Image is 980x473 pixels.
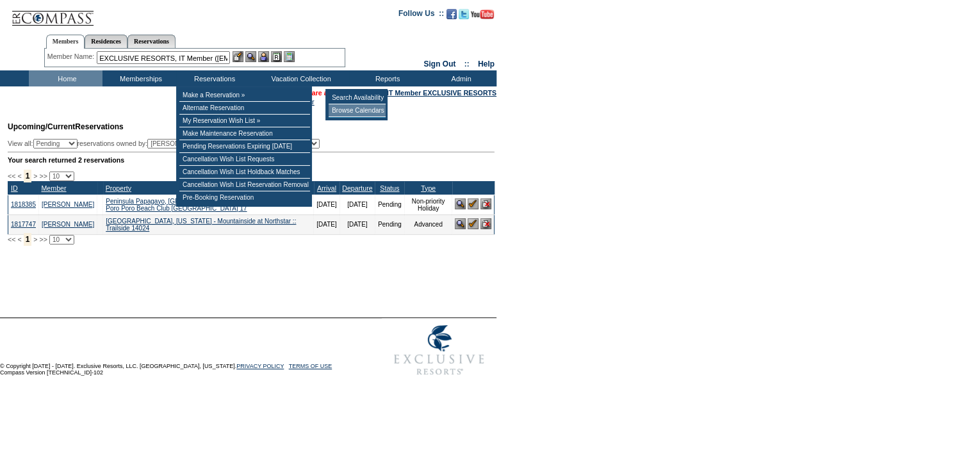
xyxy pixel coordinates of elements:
span: << [8,172,15,180]
td: Follow Us :: [398,8,444,23]
a: Peninsula Papagayo, [GEOGRAPHIC_DATA] - Poro Poro Beach Club :: Poro Poro Beach Club [GEOGRAPHIC_... [106,198,309,212]
span: >> [39,172,47,180]
td: Reservations [176,70,250,86]
img: b_edit.gif [233,51,243,62]
img: Confirm Reservation [468,198,478,209]
td: Reports [349,70,423,86]
span: << [8,236,15,243]
a: Residences [85,35,127,48]
td: Home [29,70,102,86]
td: Cancellation Wish List Reservation Removal [179,179,310,191]
a: Help [478,60,494,68]
img: View Reservation [455,198,466,209]
td: Cancellation Wish List Holdback Matches [179,166,310,179]
a: Clear [297,98,314,106]
a: Property [106,184,131,192]
img: Reservations [271,51,282,62]
td: Advanced [404,214,452,234]
div: Member Name: [47,51,97,62]
a: Type [421,184,436,192]
td: Browse Calendars [329,104,386,117]
span: < [17,172,21,180]
a: Members [46,35,85,49]
td: Vacation Collection [250,70,349,86]
td: Pending [375,195,404,214]
span: :: [464,60,470,68]
img: Become our fan on Facebook [446,9,457,19]
img: Cancel Reservation [480,218,491,229]
span: 1 [24,233,32,246]
span: > [33,236,37,243]
span: Reservations [8,122,124,131]
a: Become our fan on Facebook [446,13,457,20]
img: b_calculator.gif [284,51,295,62]
td: [DATE] [339,214,375,234]
img: Cancel Reservation [480,198,491,209]
img: View [245,51,256,62]
td: Memberships [102,70,176,86]
a: PRIVACY POLICY [236,363,284,369]
a: Member [41,184,66,192]
a: Subscribe to our YouTube Channel [471,13,494,20]
img: Subscribe to our YouTube Channel [471,10,494,19]
a: Follow us on Twitter [459,13,469,20]
td: Pending Reservations Expiring [DATE] [179,140,310,153]
a: [GEOGRAPHIC_DATA], [US_STATE] - Mountainside at Northstar :: Trailside 14024 [106,218,296,232]
td: Admin [423,70,496,86]
img: View Reservation [455,218,466,229]
img: Impersonate [258,51,269,62]
td: [DATE] [314,214,339,234]
font: You are acting on behalf of: [297,89,496,97]
td: Search Availability [329,92,386,104]
a: Status [380,184,399,192]
td: Make a Reservation » [179,89,310,102]
span: >> [39,236,47,243]
td: [DATE] [339,195,375,214]
a: [PERSON_NAME] [42,221,94,228]
td: Alternate Reservation [179,102,310,115]
a: Departure [342,184,372,192]
img: Exclusive Resorts [382,318,496,382]
div: Your search returned 2 reservations [8,156,494,164]
td: Make Maintenance Reservation [179,127,310,140]
span: 1 [24,170,32,182]
td: [DATE] [314,195,339,214]
a: [PERSON_NAME] [42,201,94,208]
td: My Reservation Wish List » [179,115,310,127]
a: Reservations [127,35,176,48]
a: IT Member EXCLUSIVE RESORTS [387,89,496,97]
span: Upcoming/Current [8,122,75,131]
a: Sign Out [423,60,455,68]
div: View all: reservations owned by: [8,139,325,148]
a: TERMS OF USE [289,363,332,369]
a: ID [11,184,18,192]
td: Cancellation Wish List Requests [179,153,310,166]
a: 1818385 [11,201,36,208]
span: < [17,236,21,243]
td: Pending [375,214,404,234]
td: Non-priority Holiday [404,195,452,214]
a: Arrival [317,184,336,192]
img: Follow us on Twitter [459,9,469,19]
img: Confirm Reservation [468,218,478,229]
a: 1817747 [11,221,36,228]
td: Pre-Booking Reservation [179,191,310,204]
span: > [33,172,37,180]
